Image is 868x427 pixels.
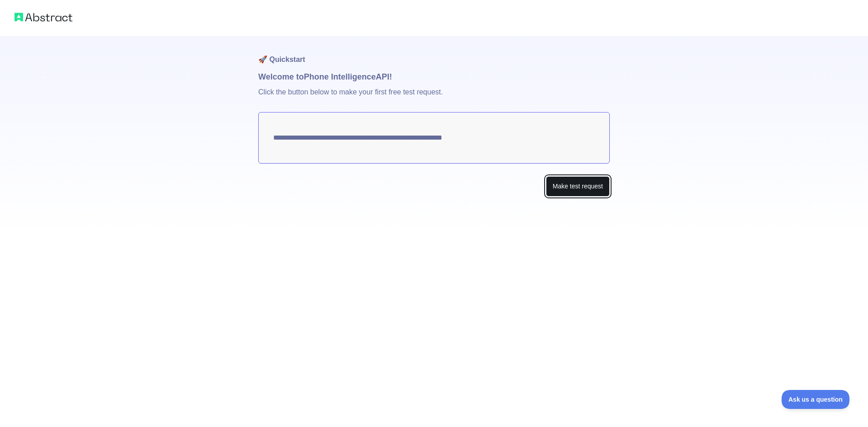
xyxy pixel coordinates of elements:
[14,11,72,23] img: Abstract logo
[258,36,610,70] h1: 🚀 Quickstart
[546,176,610,197] button: Make test request
[258,83,610,112] p: Click the button below to make your first free test request.
[782,390,850,409] iframe: Toggle Customer Support
[258,70,610,83] h1: Welcome to Phone Intelligence API!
